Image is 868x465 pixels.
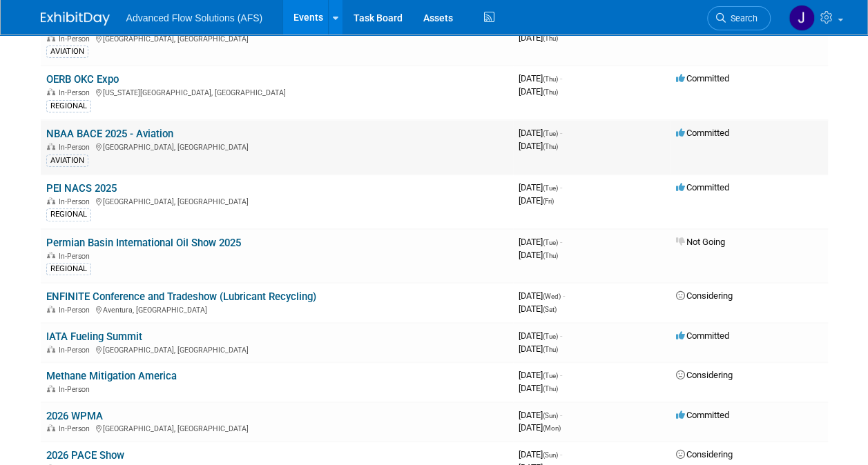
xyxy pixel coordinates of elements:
[563,290,565,301] span: -
[560,73,562,83] span: -
[676,370,733,380] span: Considering
[47,252,55,259] img: In-Person Event
[543,424,561,432] span: (Mon)
[543,130,558,137] span: (Tue)
[543,239,558,246] span: (Tue)
[46,290,316,303] a: ENFINITE Conference and Tradeshow (Lubricant Recycling)
[519,141,558,151] span: [DATE]
[519,370,562,380] span: [DATE]
[676,73,729,83] span: Committed
[543,197,554,205] span: (Fri)
[707,6,771,30] a: Search
[519,128,562,138] span: [DATE]
[543,451,558,459] span: (Sun)
[560,370,562,380] span: -
[676,182,729,192] span: Committed
[46,410,103,422] a: 2026 WPMA
[46,100,91,112] div: REGIONAL
[560,410,562,420] span: -
[543,412,558,419] span: (Sun)
[46,182,117,195] a: PEI NACS 2025
[46,73,119,86] a: OERB OKC Expo
[59,424,94,433] span: In-Person
[543,88,558,96] span: (Thu)
[46,141,508,152] div: [GEOGRAPHIC_DATA], [GEOGRAPHIC_DATA]
[59,385,94,394] span: In-Person
[519,195,554,206] span: [DATE]
[519,182,562,192] span: [DATE]
[519,422,561,433] span: [DATE]
[519,86,558,97] span: [DATE]
[543,385,558,393] span: (Thu)
[47,424,55,431] img: In-Person Event
[59,88,94,97] span: In-Person
[46,32,508,43] div: [GEOGRAPHIC_DATA], [GEOGRAPHIC_DATA]
[560,182,562,192] span: -
[676,449,733,459] span: Considering
[59,143,94,152] span: In-Person
[676,290,733,301] span: Considering
[46,263,91,275] div: REGIONAL
[46,128,173,140] a: NBAA BACE 2025 - Aviation
[59,34,94,43] span: In-Person
[519,344,558,354] span: [DATE]
[46,86,508,97] div: [US_STATE][GEOGRAPHIC_DATA], [GEOGRAPHIC_DATA]
[543,306,557,313] span: (Sat)
[46,237,241,249] a: Permian Basin International Oil Show 2025
[47,306,55,313] img: In-Person Event
[47,34,55,41] img: In-Person Event
[543,184,558,192] span: (Tue)
[59,346,94,355] span: In-Person
[726,13,758,23] span: Search
[560,449,562,459] span: -
[676,330,729,341] span: Committed
[543,346,558,353] span: (Thu)
[519,32,558,43] span: [DATE]
[543,143,558,150] span: (Thu)
[543,252,558,259] span: (Thu)
[46,155,88,167] div: AVIATION
[47,143,55,150] img: In-Person Event
[543,34,558,42] span: (Thu)
[59,306,94,315] span: In-Person
[519,237,562,247] span: [DATE]
[46,304,508,315] div: Aventura, [GEOGRAPHIC_DATA]
[543,293,561,300] span: (Wed)
[47,385,55,392] img: In-Person Event
[519,304,557,314] span: [DATE]
[46,46,88,58] div: AVIATION
[519,250,558,260] span: [DATE]
[560,330,562,341] span: -
[46,344,508,355] div: [GEOGRAPHIC_DATA], [GEOGRAPHIC_DATA]
[46,422,508,433] div: [GEOGRAPHIC_DATA], [GEOGRAPHIC_DATA]
[519,449,562,459] span: [DATE]
[676,128,729,138] span: Committed
[560,237,562,247] span: -
[47,88,55,95] img: In-Person Event
[543,372,558,379] span: (Tue)
[789,5,815,31] img: Jeremiah LaBrue
[46,195,508,206] div: [GEOGRAPHIC_DATA], [GEOGRAPHIC_DATA]
[41,12,110,26] img: ExhibitDay
[519,383,558,393] span: [DATE]
[47,346,55,353] img: In-Person Event
[676,237,725,247] span: Not Going
[519,410,562,420] span: [DATE]
[560,128,562,138] span: -
[46,370,177,382] a: Methane Mitigation America
[59,252,94,261] span: In-Person
[59,197,94,206] span: In-Person
[519,73,562,83] span: [DATE]
[543,333,558,340] span: (Tue)
[46,330,142,343] a: IATA Fueling Summit
[676,410,729,420] span: Committed
[126,12,263,23] span: Advanced Flow Solutions (AFS)
[543,75,558,83] span: (Thu)
[519,290,565,301] span: [DATE]
[47,197,55,204] img: In-Person Event
[46,449,124,462] a: 2026 PACE Show
[46,208,91,221] div: REGIONAL
[519,330,562,341] span: [DATE]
